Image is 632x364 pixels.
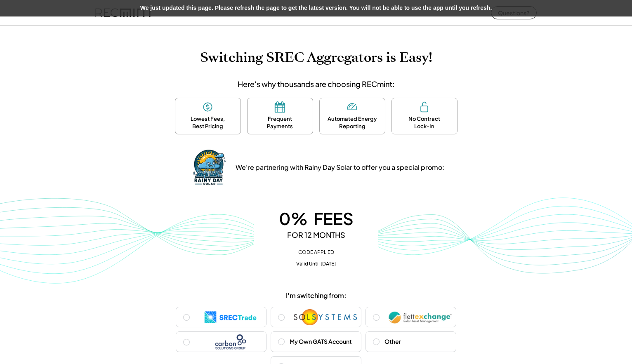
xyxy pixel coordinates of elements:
[179,115,237,130] div: Lowest Fees, Best Pricing
[294,309,357,326] img: SolSystems%20Logo.png
[389,309,452,326] img: FlettExchange%20Logo.gif
[395,115,454,130] div: No Contract Lock-In
[286,291,347,300] div: I'm switching from:
[262,209,370,228] div: 0% FEES
[262,230,370,240] div: FOR 12 MONTHS
[290,338,357,346] div: My Own GATS Account
[384,338,452,346] div: Other
[199,309,262,326] img: SRECTrade.png
[251,115,309,130] div: Frequent Payments
[236,162,444,172] div: We're partnering with Rainy Day Solar to offer you a special promo:
[323,115,382,130] div: Automated Energy Reporting
[262,261,370,267] div: Valid Until [DATE]
[8,49,624,66] h1: Switching SREC Aggregators is Easy!
[199,334,262,350] img: CSG%20Logo.png
[262,249,370,255] div: CODE APPLIED
[188,147,229,188] img: DALL%C2%B7E%202023-11-28%2009.08.28%20-%20Design%20a%20professional%20yet%20satirical%20logo%20fo...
